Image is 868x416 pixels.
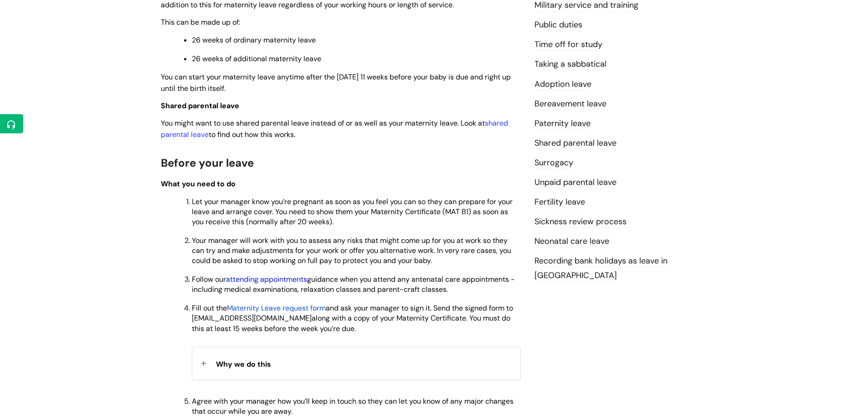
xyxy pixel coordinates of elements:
[192,35,316,45] span: 26 weeks of ordinary maternity leave
[534,255,668,282] a: Recording bank holidays as leave in [GEOGRAPHIC_DATA]
[192,197,513,226] span: Let your manager know you’re pregnant as soon as you feel you can so they can prepare for your le...
[534,118,591,130] a: Paternity leave
[192,54,321,63] span: 26 weeks of additional maternity leave
[192,236,511,265] span: Your manager will work with you to assess any risks that might come up for you at work so they ca...
[227,303,326,313] a: Maternity Leave request form
[534,236,609,247] a: Neonatal care leave
[216,359,271,369] span: Why we do this
[226,274,307,284] a: attending appointments
[161,17,240,27] span: This can be made up of:
[534,177,616,189] a: Unpaid parental leave
[534,137,616,149] a: Shared parental leave
[534,19,582,31] a: Public duties
[534,39,602,51] a: Time off for study
[161,72,511,93] span: You can start your maternity leave anytime after the [DATE] 11 weeks before your baby is due and ...
[161,101,239,111] span: Shared parental leave
[534,58,606,70] a: Taking a sabbatical
[534,98,606,110] a: Bereavement leave
[192,303,513,323] span: and ask your manager to sign it. Send the signed form to [EMAIL_ADDRESS][DOMAIN_NAME]
[192,274,515,294] span: Follow our guidance when you attend any antenatal care appointments - including medical examinati...
[534,216,627,228] a: Sickness review process
[534,196,585,208] a: Fertility leave
[192,396,514,416] span: Agree with your manager how you’ll keep in touch so they can let you know of any major changes th...
[161,156,254,170] span: Before your leave
[534,79,591,90] a: Adoption leave
[534,157,573,169] a: Surrogacy
[192,303,227,313] span: Fill out the
[192,313,510,333] span: along with a copy of your Maternity Certificate. You must do this at least 15 weeks before the we...
[161,118,508,139] span: You might want to use shared parental leave instead of or as well as your maternity leave. Look a...
[161,179,236,189] span: What you need to do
